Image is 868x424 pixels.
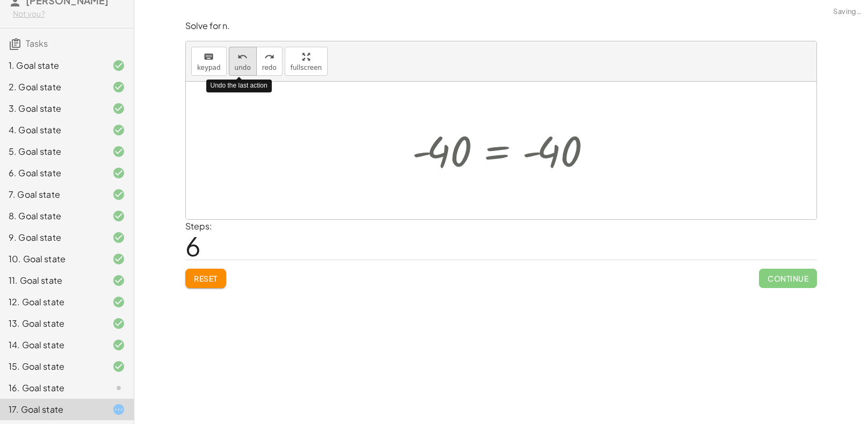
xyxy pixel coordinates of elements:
div: 12. Goal state [9,296,95,308]
i: Task finished and correct. [112,59,125,72]
div: 13. Goal state [9,317,95,330]
div: 9. Goal state [9,231,95,244]
div: 7. Goal state [9,188,95,201]
div: 11. Goal state [9,274,95,287]
span: redo [262,64,277,71]
div: 17. Goal state [9,403,95,416]
div: 1. Goal state [9,59,95,72]
i: Task finished and correct. [112,231,125,244]
div: Undo the last action [206,80,272,92]
i: Task finished and correct. [112,339,125,351]
button: fullscreen [285,47,328,76]
div: 16. Goal state [9,382,95,394]
div: 2. Goal state [9,81,95,94]
span: Reset [194,274,218,283]
button: Reset [185,269,226,288]
button: redoredo [256,47,283,76]
span: Tasks [26,38,48,49]
button: keyboardkeypad [191,47,227,76]
i: Task finished and correct. [112,188,125,201]
div: 5. Goal state [9,145,95,158]
i: Task finished and correct. [112,210,125,222]
i: Task finished and correct. [112,360,125,373]
i: Task finished and correct. [112,253,125,265]
div: 8. Goal state [9,210,95,222]
span: Saving… [833,6,862,17]
i: Task finished and correct. [112,81,125,94]
span: keypad [197,64,221,71]
span: 6 [185,229,201,262]
div: 6. Goal state [9,167,95,179]
span: undo [235,64,251,71]
i: Task finished and correct. [112,274,125,287]
div: 14. Goal state [9,339,95,351]
i: undo [237,51,248,63]
i: Task finished and correct. [112,317,125,330]
span: fullscreen [291,64,322,71]
i: redo [264,51,274,63]
i: Task finished and correct. [112,145,125,158]
i: Task not started. [112,382,125,394]
i: Task finished and correct. [112,102,125,115]
div: 4. Goal state [9,124,95,136]
label: Steps: [185,220,212,232]
div: 10. Goal state [9,253,95,265]
i: Task finished and correct. [112,124,125,136]
p: Solve for n. [185,20,817,32]
div: 3. Goal state [9,102,95,115]
i: keyboard [204,51,214,63]
i: Task started. [112,403,125,416]
div: 15. Goal state [9,360,95,373]
i: Task finished and correct. [112,296,125,308]
button: undoundo [229,47,257,76]
div: Not you? [13,9,125,19]
i: Task finished and correct. [112,167,125,179]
